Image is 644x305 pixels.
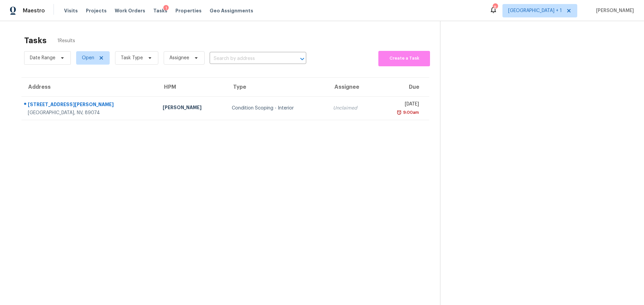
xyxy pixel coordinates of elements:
[376,78,429,96] th: Due
[493,4,497,11] div: 8
[378,51,430,66] button: Create a Task
[157,78,226,96] th: HPM
[169,55,189,61] span: Assignee
[28,109,152,116] div: [GEOGRAPHIC_DATA], NV, 89074
[175,7,202,14] span: Properties
[115,7,145,14] span: Work Orders
[593,7,634,14] span: [PERSON_NAME]
[24,37,47,44] h2: Tasks
[163,104,221,112] div: [PERSON_NAME]
[210,54,287,64] input: Search by address
[64,7,78,14] span: Visits
[328,78,376,96] th: Assignee
[21,78,157,96] th: Address
[396,109,402,116] img: Overdue Alarm Icon
[232,105,322,111] div: Condition Scoping - Interior
[508,7,562,14] span: [GEOGRAPHIC_DATA] + 1
[210,7,253,14] span: Geo Assignments
[381,101,419,109] div: [DATE]
[153,8,167,13] span: Tasks
[298,54,307,64] button: Open
[226,78,328,96] th: Type
[82,55,94,61] span: Open
[30,55,55,61] span: Date Range
[86,7,107,14] span: Projects
[333,105,371,111] div: Unclaimed
[57,37,75,44] span: 1 Results
[121,55,143,61] span: Task Type
[23,7,45,14] span: Maestro
[402,109,419,116] div: 9:00am
[382,55,427,62] span: Create a Task
[163,5,169,12] div: 1
[28,101,152,109] div: [STREET_ADDRESS][PERSON_NAME]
